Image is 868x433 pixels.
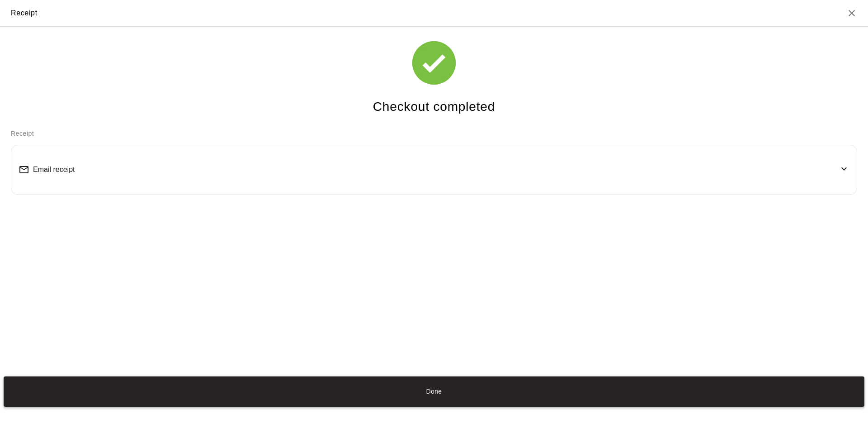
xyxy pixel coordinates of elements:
[846,8,857,19] button: Close
[11,129,857,138] p: Receipt
[373,99,495,115] h4: Checkout completed
[11,7,38,19] div: Receipt
[4,376,864,407] button: Done
[33,166,75,174] span: Email receipt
